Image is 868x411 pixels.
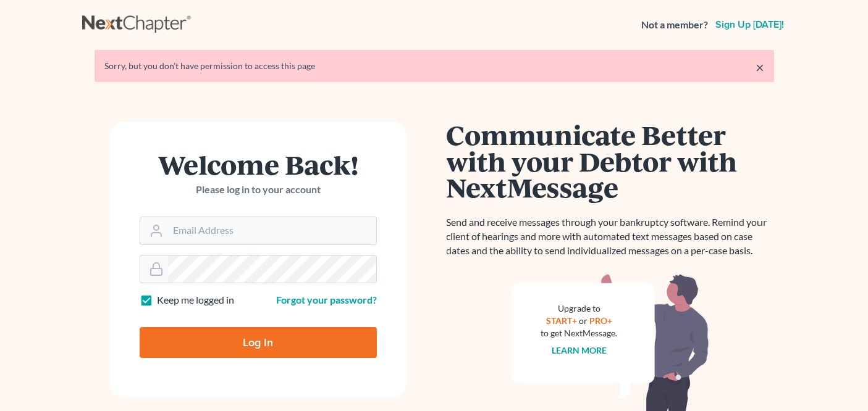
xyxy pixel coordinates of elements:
label: Keep me logged in [157,293,234,307]
span: or [579,315,588,326]
h1: Welcome Back! [140,151,377,178]
a: Sign up [DATE]! [713,20,786,30]
a: Learn more [552,345,607,355]
input: Email Address [168,217,376,244]
a: PRO+ [589,315,612,326]
div: Upgrade to [541,302,618,315]
strong: Not a member? [641,18,708,32]
a: Forgot your password? [276,294,377,305]
a: START+ [546,315,577,326]
input: Log In [140,327,377,358]
p: Please log in to your account [140,183,377,197]
p: Send and receive messages through your bankruptcy software. Remind your client of hearings and mo... [447,215,774,258]
div: to get NextMessage. [541,327,618,339]
h1: Communicate Better with your Debtor with NextMessage [447,122,774,201]
div: Sorry, but you don't have permission to access this page [104,60,764,72]
a: × [756,60,764,75]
